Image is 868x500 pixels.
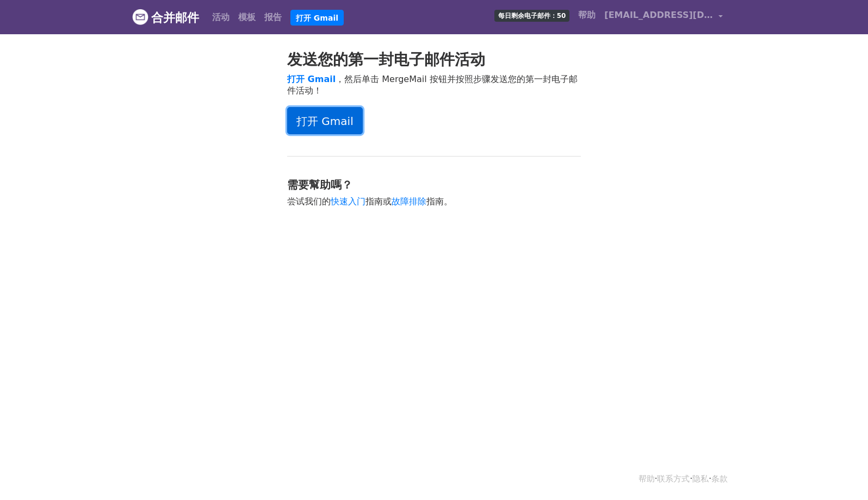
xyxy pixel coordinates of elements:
a: 活动 [208,7,234,28]
font: 打开 Gmail [296,115,354,128]
a: 快速入门 [331,196,365,207]
a: 联系方式 [657,474,690,484]
a: 隐私 [692,474,709,484]
a: 打开 Gmail [287,74,336,84]
a: 帮助 [574,4,600,26]
font: · [690,474,692,484]
a: 帮助 [638,474,655,484]
a: 打开 Gmail [290,10,344,26]
a: 合并邮件 [132,6,199,29]
font: 发送您的第一封电子邮件活动 [287,51,485,68]
font: 活动 [212,12,230,22]
a: 条款 [711,474,728,484]
font: [EMAIL_ADDRESS][DOMAIN_NAME] [604,10,774,20]
a: 报告 [260,7,286,28]
iframe: Chat Widget [814,448,868,500]
a: 每日剩余电子邮件：50 [490,4,574,26]
img: MergeMail 徽标 [132,9,148,25]
font: 指南。 [426,196,452,207]
font: 合并邮件 [151,11,199,24]
font: · [709,474,711,484]
font: 报告 [264,12,282,22]
font: 帮助 [578,10,596,20]
font: 模板 [238,12,256,22]
font: 指南或 [365,196,392,207]
a: 模板 [234,7,260,28]
font: 需要幫助嗎？ [287,178,352,191]
font: ，然后单击 MergeMail 按钮并按照步骤发送您的第一封电子邮件活动！ [287,74,578,96]
font: 每日剩余电子邮件：50 [498,12,566,20]
a: 故障排除 [392,196,426,207]
a: 打开 Gmail [287,107,363,134]
font: 尝试我们的 [287,196,331,207]
a: [EMAIL_ADDRESS][DOMAIN_NAME] [600,4,727,30]
font: 打开 Gmail [296,13,338,22]
font: · [655,474,658,484]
